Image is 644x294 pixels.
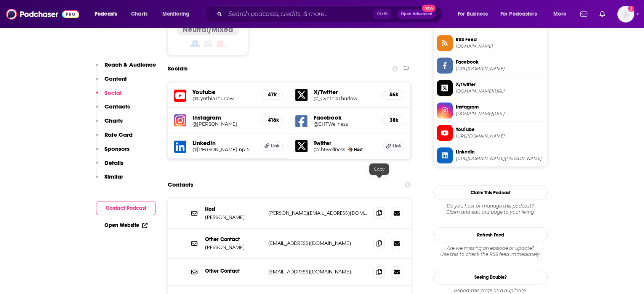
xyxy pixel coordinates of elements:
[192,96,255,101] a: @CynthiaThurlow
[433,227,548,242] button: Refresh Feed
[96,201,156,215] button: Contact Podcast
[96,131,133,145] button: Rate Card
[157,8,199,20] button: open menu
[456,81,544,88] span: X/Twitter
[397,10,436,19] button: Open AdvancedNew
[433,245,548,257] div: Are we missing an episode or update? Use this to check the RSS feed immediately.
[104,131,133,138] p: Rate Card
[617,6,634,22] span: Logged in as notablypr2
[500,9,537,19] span: For Podcasters
[437,80,544,96] a: X/Twitter[DOMAIN_NAME][URL]
[205,206,262,213] p: Host
[437,147,544,163] a: Linkedin[URL][DOMAIN_NAME][PERSON_NAME]
[104,103,130,110] p: Contacts
[261,141,283,151] a: Link
[314,147,345,152] h5: @chtwellness
[433,185,548,200] button: Claim This Podcast
[268,268,367,275] p: [EMAIL_ADDRESS][DOMAIN_NAME]
[104,89,122,96] p: Social
[456,36,544,43] span: RSS Feed
[192,121,255,127] a: @[PERSON_NAME]
[268,240,367,246] p: [EMAIL_ADDRESS][DOMAIN_NAME]
[437,102,544,118] a: Instagram[DOMAIN_NAME][URL]
[456,126,544,133] span: YouTube
[437,58,544,73] a: Facebook[URL][DOMAIN_NAME]
[96,61,156,75] button: Reach & Audience
[192,139,255,147] h5: LinkedIn
[96,75,127,89] button: Content
[104,222,147,228] a: Open Website
[104,75,127,82] p: Content
[162,9,189,19] span: Monitoring
[389,91,398,98] h5: 56k
[126,8,152,20] a: Charts
[168,61,187,76] h2: Socials
[96,89,122,103] button: Social
[314,114,377,121] h5: Facebook
[456,66,544,72] span: https://www.facebook.com/CHTWellness
[456,111,544,117] span: instagram.com/cynthia_thurlow_
[348,147,352,152] img: Cynthia Thurlow
[96,173,123,187] button: Similar
[314,96,377,101] a: @_CynthiaThurlow
[104,159,123,166] p: Details
[628,6,634,12] svg: Add a profile image
[104,173,123,180] p: Similar
[96,159,123,173] button: Details
[617,6,634,22] button: Show profile menu
[456,149,544,155] span: Linkedin
[577,8,590,21] a: Show notifications dropdown
[553,9,566,19] span: More
[433,288,548,294] div: Report this page as a duplicate.
[104,145,130,152] p: Sponsors
[104,61,156,68] p: Reach & Audience
[268,117,276,123] h5: 416k
[422,5,436,12] span: New
[456,104,544,110] span: Instagram
[548,8,576,20] button: open menu
[314,139,377,147] h5: Twitter
[456,43,544,49] span: everydaywellness.libsyn.com
[205,236,262,243] p: Other Contact
[192,114,255,121] h5: Instagram
[401,12,433,16] span: Open Advanced
[225,8,373,20] input: Search podcasts, credits, & more...
[452,8,497,20] button: open menu
[205,268,262,274] p: Other Contact
[373,9,391,19] span: Ctrl K
[314,88,377,96] h5: X/Twitter
[95,9,117,19] span: Podcasts
[96,103,130,117] button: Contacts
[458,9,488,19] span: For Business
[268,91,276,98] h5: 47k
[6,7,79,21] img: Podchaser - Follow, Share and Rate Podcasts
[495,8,548,20] button: open menu
[437,35,544,51] a: RSS Feed[DOMAIN_NAME]
[392,143,401,149] span: Link
[354,147,362,152] span: Host
[383,141,404,151] a: Link
[433,270,548,284] a: Seeing Double?
[456,156,544,161] span: https://www.linkedin.com/in/cynthia-thurlow-np-50395a9/
[456,133,544,139] span: https://www.youtube.com/@CynthiaThurlow
[192,147,255,152] a: @[PERSON_NAME]-np-50395a9/
[369,163,389,175] div: Copy
[271,143,280,149] span: Link
[192,88,255,96] h5: Youtube
[314,121,377,127] a: @CHTWellness
[433,203,548,209] span: Do you host or manage this podcast?
[89,8,127,20] button: open menu
[131,9,147,19] span: Charts
[96,117,123,131] button: Charts
[211,5,450,23] div: Search podcasts, credits, & more...
[96,145,130,159] button: Sponsors
[389,117,398,123] h5: 38k
[205,214,262,220] p: [PERSON_NAME]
